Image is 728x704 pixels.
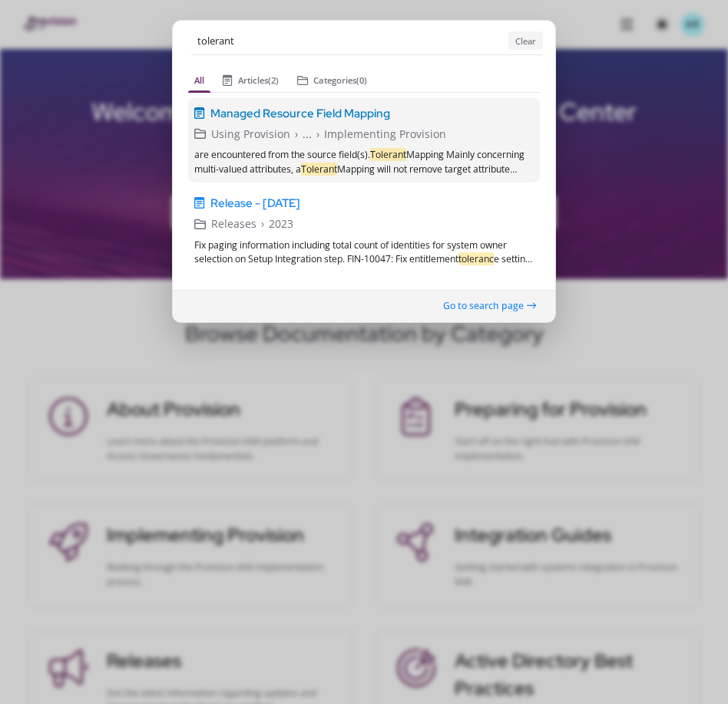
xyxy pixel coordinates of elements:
[188,189,540,273] a: Release - [DATE]Releases›2023Fix paging information including total count of identities for syste...
[211,215,256,232] span: Releases
[191,27,503,54] input: Enter Keywords
[194,238,534,267] div: Fix paging information including total count of identities for system owner selection on Setup In...
[194,148,534,177] div: are encountered from the source field(s). Mapping Mainly concerning multi-valued attributes, a Ma...
[303,126,312,143] span: ...
[268,74,279,85] span: (2)
[295,126,298,143] span: ›
[188,98,540,183] a: Managed Resource Field MappingUsing Provision›...›Implementing Provisionare encountered from the ...
[211,126,290,143] span: Using Provision
[291,67,374,92] button: Categories
[508,31,543,50] button: Clear
[188,67,210,92] button: All
[301,163,337,176] em: Tolerant
[324,126,446,143] span: Implementing Provision
[269,215,293,232] span: 2023
[458,252,494,265] em: toleranc
[261,215,264,232] span: ›
[210,194,300,212] span: Release - [DATE]
[217,67,285,92] button: Articles
[370,148,406,161] em: Tolerant
[316,126,319,143] span: ›
[210,104,390,123] span: Managed Resource Field Mapping
[356,74,367,85] span: (0)
[442,298,537,314] button: Go to search page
